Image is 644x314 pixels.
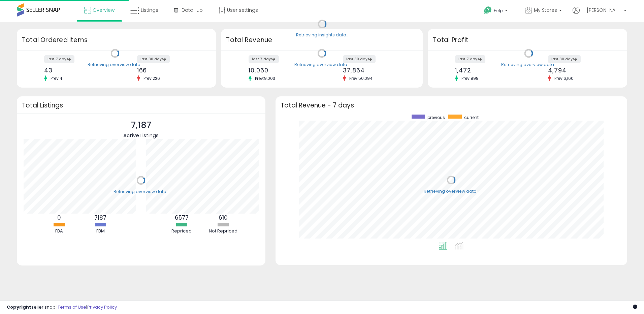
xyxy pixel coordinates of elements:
div: Retrieving overview data.. [424,188,479,194]
div: Retrieving overview data.. [114,189,168,195]
span: Hi [PERSON_NAME] [581,7,622,13]
span: DataHub [182,7,203,13]
span: Overview [93,7,115,13]
div: Retrieving overview data.. [294,62,349,68]
a: Hi [PERSON_NAME] [573,7,626,22]
span: Listings [141,7,158,13]
a: Help [479,1,514,22]
div: Retrieving overview data.. [88,62,142,68]
span: My Stores [534,7,557,13]
i: Get Help [484,6,492,14]
span: Help [494,8,503,13]
div: Retrieving overview data.. [501,62,556,68]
